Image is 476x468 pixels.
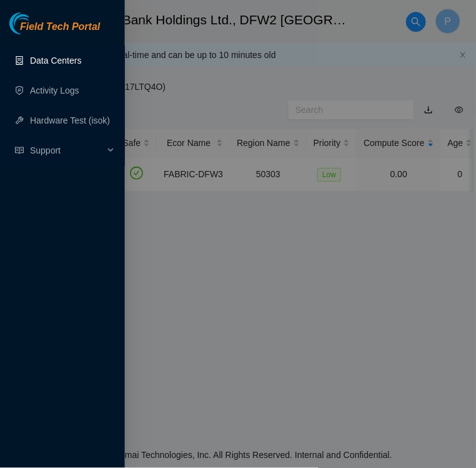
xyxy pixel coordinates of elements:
[30,138,104,163] span: Support
[30,85,79,95] a: Activity Logs
[30,115,110,125] a: Hardware Test (isok)
[15,146,24,155] span: read
[20,21,100,33] span: Field Tech Portal
[9,22,100,39] a: Akamai TechnologiesField Tech Portal
[9,12,63,34] img: Akamai Technologies
[30,56,81,66] a: Data Centers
